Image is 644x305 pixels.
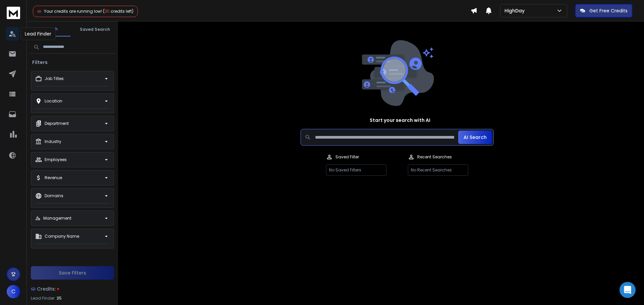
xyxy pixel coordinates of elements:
h3: Filters [30,59,50,66]
button: C [7,285,20,298]
p: Get Free Credits [589,7,628,14]
button: AI Search [458,131,492,144]
span: 35 [105,8,110,14]
button: Saved Search [74,23,115,36]
p: Department [45,121,69,126]
p: Location [45,98,62,104]
p: Management [43,216,71,221]
span: 35 [57,296,62,301]
p: No Recent Searches [408,164,468,176]
p: Saved Filter [335,154,359,160]
span: ( credits left) [103,8,133,14]
p: Company Name [45,234,79,239]
div: Open Intercom Messenger [620,282,636,298]
p: No Saved Filters [326,164,386,176]
img: image [360,40,434,106]
a: Credits: [31,282,114,296]
button: Get Free Credits [575,4,632,17]
p: Recent Searches [417,154,452,160]
p: Lead Finder: [31,296,55,301]
p: Industry [45,139,61,144]
p: Employees [45,157,67,162]
div: Lead Finder [20,27,56,40]
img: logo [7,7,20,19]
p: HighDay [504,7,527,14]
p: Revenue [45,175,62,180]
button: Search [30,22,70,36]
span: Credits: [37,286,56,292]
p: Job Titles [45,76,64,81]
span: Your credits are running low! [44,8,102,14]
h1: Start your search with AI [370,117,430,124]
p: Domains [45,193,63,199]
